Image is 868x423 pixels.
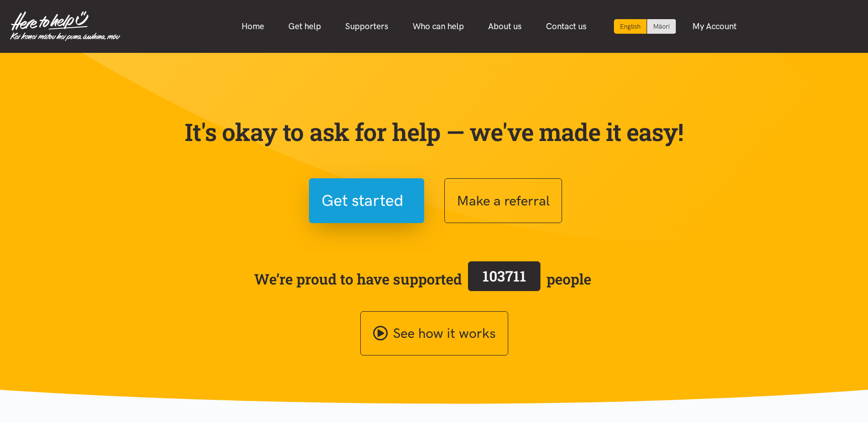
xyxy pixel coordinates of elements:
div: Language toggle [614,19,676,34]
span: 103711 [483,266,526,286]
p: It's okay to ask for help — we've made it easy! [183,117,686,147]
a: See how it works [360,311,508,356]
a: Switch to Te Reo Māori [647,19,676,34]
a: Contact us [534,16,599,37]
a: My Account [680,16,749,37]
div: Current language [614,19,647,34]
img: Home [10,11,120,41]
a: Get help [276,16,333,37]
a: Home [229,16,276,37]
span: Get started [322,188,404,214]
button: Make a referral [444,178,562,223]
a: About us [476,16,534,37]
a: 103711 [462,259,546,299]
span: We’re proud to have supported people [254,259,591,299]
button: Get started [309,178,424,223]
a: Supporters [333,16,401,37]
a: Who can help [401,16,476,37]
